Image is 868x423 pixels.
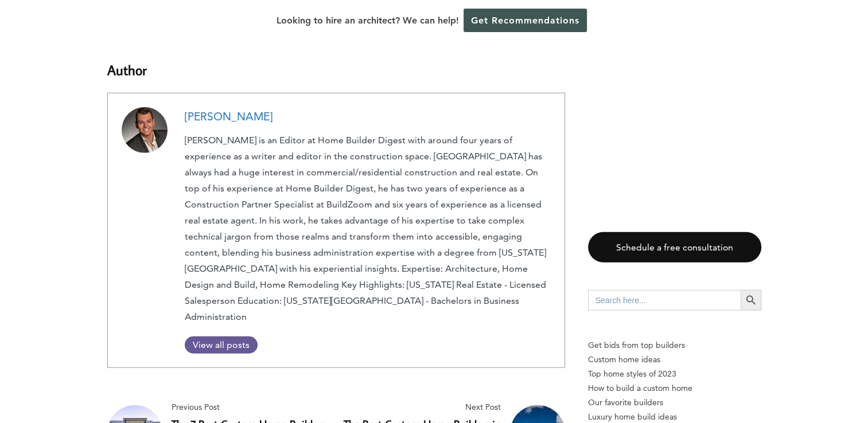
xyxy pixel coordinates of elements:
[185,132,551,325] p: [PERSON_NAME] is an Editor at Home Builder Digest with around four years of experience as a write...
[588,395,761,410] a: Our favorite builders
[588,290,741,311] input: Search here...
[588,367,761,381] a: Top home styles of 2023
[588,232,761,263] a: Schedule a free consultation
[464,9,587,32] a: Get Recommendations
[648,341,854,409] iframe: Drift Widget Chat Controller
[745,294,757,307] svg: Search
[185,336,258,354] a: View all posts
[588,352,761,367] a: Custom home ideas
[185,339,258,350] span: View all posts
[588,381,761,395] a: How to build a custom home
[172,400,332,414] span: Previous Post
[185,110,273,123] a: [PERSON_NAME]
[341,400,501,414] span: Next Post
[588,338,761,352] p: Get bids from top builders
[107,46,565,80] h3: Author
